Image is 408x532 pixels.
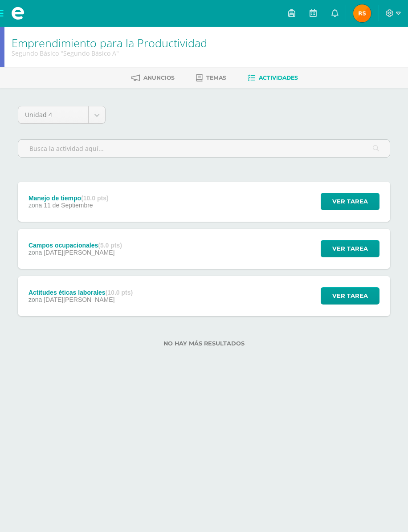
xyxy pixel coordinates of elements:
img: 64c84798cf89913e6d2e05f6d10f6372.png [353,4,371,22]
span: Temas [206,74,226,81]
div: Manejo de tiempo [29,195,109,202]
input: Busca la actividad aquí... [18,140,390,157]
h1: Emprendimiento para la Productividad [12,37,207,49]
span: Actividades [259,74,298,81]
span: Ver tarea [332,193,368,210]
strong: (5.0 pts) [98,242,122,249]
a: Emprendimiento para la Productividad [12,35,207,50]
span: 11 de Septiembre [44,202,93,209]
button: Ver tarea [321,240,379,257]
div: Campos ocupacionales [29,242,122,249]
span: [DATE][PERSON_NAME] [44,296,114,303]
a: Anuncios [131,71,175,85]
button: Ver tarea [321,287,379,305]
span: Ver tarea [332,288,368,304]
span: zona [29,202,42,209]
a: Unidad 4 [18,106,105,123]
span: Anuncios [143,74,175,81]
div: Segundo Básico 'Segundo Básico A' [12,49,207,57]
span: zona [29,249,42,256]
a: Actividades [248,71,298,85]
span: Ver tarea [332,240,368,257]
span: zona [29,296,42,303]
label: No hay más resultados [18,340,390,347]
strong: (10.0 pts) [81,195,108,202]
div: Actitudes éticas laborales [29,289,133,296]
span: [DATE][PERSON_NAME] [44,249,114,256]
a: Temas [196,71,226,85]
span: Unidad 4 [25,106,82,123]
button: Ver tarea [321,193,379,210]
strong: (10.0 pts) [106,289,133,296]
